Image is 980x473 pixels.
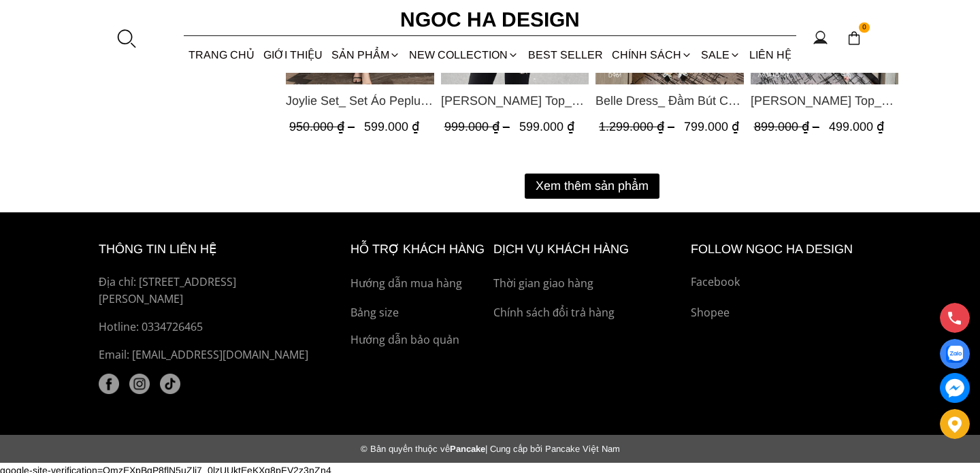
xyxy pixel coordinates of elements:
a: LIÊN HỆ [745,37,796,73]
img: instagram [129,374,150,394]
p: Địa chỉ: [STREET_ADDRESS][PERSON_NAME] [99,274,319,308]
a: GIỚI THIỆU [259,37,327,73]
a: Hotline: 0334726465 [99,319,319,336]
span: | Cung cấp bởi Pancake Việt Nam [485,444,620,454]
a: Link to Joylie Set_ Set Áo Peplum Vai Lệch, Chân Váy Dập Ly Màu Đỏ A956, CV120 [286,91,434,110]
a: Display image [940,339,970,369]
a: Link to Belle Dress_ Đầm Bút Chì Đen Phối Choàng Vai May Ly Màu Trắng Kèm Hoa D961 [595,91,744,110]
a: Bảng size [350,304,487,322]
div: Chính sách [607,37,696,73]
span: Belle Dress_ Đầm Bút Chì Đen Phối Choàng Vai May Ly Màu Trắng Kèm Hoa D961 [595,91,744,110]
span: 599.000 ₫ [364,120,419,133]
a: TRANG CHỦ [184,37,259,73]
a: Link to Amy Top_ Áo Vạt Chéo Đính 3 Cúc Tay Cộc Màu Trắng A934 [751,91,899,110]
a: Chính sách đổi trả hàng [493,304,684,322]
h6: Dịch vụ khách hàng [493,240,684,259]
h6: hỗ trợ khách hàng [350,240,487,259]
span: 999.000 ₫ [444,120,513,133]
h6: Follow ngoc ha Design [691,240,881,259]
a: Shopee [691,304,881,322]
span: 799.000 ₫ [684,120,739,133]
a: NEW COLLECTION [405,37,523,73]
div: Pancake [86,444,894,454]
a: Facebook [691,274,881,291]
span: 1.299.000 ₫ [599,120,678,133]
span: 499.000 ₫ [829,120,884,133]
a: Hướng dẫn bảo quản [350,331,487,349]
a: BEST SELLER [523,37,607,73]
span: © Bản quyền thuộc về [361,444,450,454]
a: Link to Fiona Top_ Áo Vest Cách Điệu Cổ Ngang Vạt Chéo Tay Cộc Màu Trắng A936 [441,91,589,110]
a: tiktok [160,374,180,394]
button: Xem thêm sản phẩm [525,174,659,199]
span: [PERSON_NAME] Top_ Áo Vest Cách Điệu Cổ Ngang Vạt Chéo Tay Cộc Màu Trắng A936 [441,91,589,110]
span: 899.000 ₫ [754,120,823,133]
span: Joylie Set_ Set Áo Peplum Vai Lệch, Chân Váy Dập Ly Màu Đỏ A956, CV120 [286,91,434,110]
a: SALE [697,37,745,73]
span: 950.000 ₫ [289,120,358,133]
a: Ngoc Ha Design [388,3,592,36]
a: Hướng dẫn mua hàng [350,275,487,293]
a: Thời gian giao hàng [493,275,684,293]
span: [PERSON_NAME] Top_ Áo Vạt Chéo Đính 3 Cúc Tay Cộc Màu Trắng A934 [751,91,899,110]
a: messenger [940,373,970,403]
p: Email: [EMAIL_ADDRESS][DOMAIN_NAME] [99,346,319,364]
h6: thông tin liên hệ [99,240,319,259]
img: Display image [946,346,963,363]
div: SẢN PHẨM [327,37,405,73]
span: 599.000 ₫ [519,120,574,133]
a: facebook (1) [99,374,119,394]
span: 0 [859,22,870,33]
img: img-CART-ICON-ksit0nf1 [847,31,862,46]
